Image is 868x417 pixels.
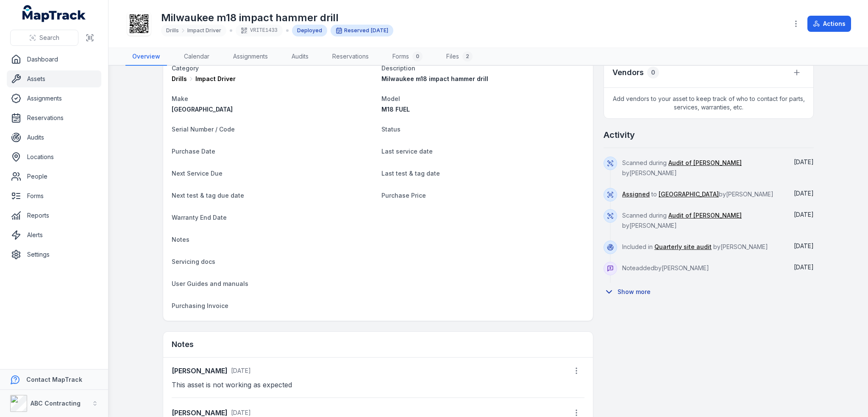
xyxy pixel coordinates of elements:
[794,263,814,271] time: 18/06/2025, 1:45:05 pm
[236,25,283,36] div: VRITE1433
[654,243,712,251] a: Quarterly site audit
[172,126,235,133] span: Serial Number / Code
[622,243,768,250] span: Included in by [PERSON_NAME]
[604,129,635,141] h2: Activity
[612,67,644,78] h3: Vendors
[26,376,82,383] strong: Contact MapTrack
[371,27,388,34] span: [DATE]
[794,158,814,165] time: 19/08/2025, 10:06:59 am
[231,367,251,374] time: 14/05/2025, 8:49:40 am
[187,27,221,34] span: Impact Driver
[172,64,199,72] span: Category
[386,48,429,66] a: Forms0
[622,190,650,199] a: Assigned
[371,27,388,34] time: 05/05/2025, 9:00:00 am
[381,170,440,177] span: Last test & tag date
[172,379,584,391] p: This asset is not working as expected
[285,48,315,66] a: Audits
[10,30,78,46] button: Search
[604,283,656,301] button: Show more
[7,227,101,243] a: Alerts
[794,242,814,249] span: [DATE]
[7,109,101,126] a: Reservations
[794,158,814,165] span: [DATE]
[7,148,101,165] a: Locations
[172,214,227,221] span: Warranty End Date
[604,88,813,118] span: Add vendors to your asset to keep track of who to contact for parts, services, warranties, etc.
[622,264,709,271] span: Note added by [PERSON_NAME]
[462,51,473,62] div: 2
[622,212,742,229] span: Scanned during by [PERSON_NAME]
[440,48,479,66] a: Files2
[231,409,251,416] span: [DATE]
[381,75,488,82] span: Milwaukee m18 impact hammer drill
[172,366,228,376] strong: [PERSON_NAME]
[31,400,81,407] strong: ABC Contracting
[807,16,851,32] button: Actions
[794,190,814,197] time: 19/08/2025, 10:06:59 am
[381,126,401,133] span: Status
[794,211,814,218] span: [DATE]
[125,48,167,66] a: Overview
[647,67,659,78] div: 0
[172,192,244,199] span: Next test & tag due date
[172,280,248,287] span: User Guides and manuals
[7,207,101,224] a: Reports
[381,95,400,102] span: Model
[22,5,86,22] a: MapTrack
[39,34,59,42] span: Search
[381,64,415,72] span: Description
[292,25,327,36] div: Deployed
[172,339,194,350] h3: Notes
[794,211,814,218] time: 19/08/2025, 10:06:59 am
[7,90,101,107] a: Assignments
[7,70,101,87] a: Assets
[172,106,233,113] span: [GEOGRAPHIC_DATA]
[412,51,423,62] div: 0
[381,148,433,155] span: Last service date
[668,211,742,220] a: Audit of [PERSON_NAME]
[794,263,814,271] span: [DATE]
[331,25,393,36] div: Reserved
[226,48,275,66] a: Assignments
[166,27,179,34] span: Drills
[7,129,101,146] a: Audits
[325,48,376,66] a: Reservations
[668,159,742,167] a: Audit of [PERSON_NAME]
[381,192,426,199] span: Purchase Price
[381,106,410,113] span: M18 FUEL
[794,190,814,197] span: [DATE]
[7,51,101,68] a: Dashboard
[172,302,228,309] span: Purchasing Invoice
[794,242,814,249] time: 16/07/2025, 7:33:54 am
[7,168,101,185] a: People
[622,159,742,176] span: Scanned during by [PERSON_NAME]
[195,75,236,83] span: Impact Driver
[7,188,101,204] a: Forms
[7,246,101,263] a: Settings
[622,190,773,198] span: to by [PERSON_NAME]
[172,75,187,83] span: Drills
[177,48,216,66] a: Calendar
[172,236,189,243] span: Notes
[172,95,188,102] span: Make
[172,170,223,177] span: Next Service Due
[161,11,393,25] h1: Milwaukee m18 impact hammer drill
[231,367,251,374] span: [DATE]
[659,190,719,199] a: [GEOGRAPHIC_DATA]
[172,148,215,155] span: Purchase Date
[172,258,215,265] span: Servicing docs
[231,409,251,416] time: 22/05/2025, 10:01:52 am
